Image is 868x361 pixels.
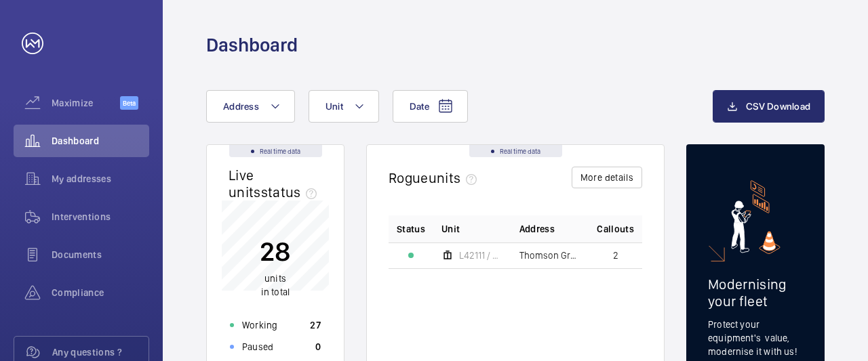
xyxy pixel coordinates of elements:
[393,90,468,123] button: Date
[52,248,149,261] span: Documents
[613,251,618,260] span: 2
[52,134,149,148] span: Dashboard
[52,210,149,224] span: Interventions
[325,101,343,112] span: Unit
[572,167,642,188] button: More details
[708,276,803,310] h2: Modernising your fleet
[120,96,138,110] span: Beta
[242,340,273,354] p: Paused
[52,286,149,299] span: Compliance
[229,167,322,200] h2: Live units
[459,251,503,260] span: L42111 / FL1
[206,33,298,58] h1: Dashboard
[52,96,120,110] span: Maximize
[708,318,803,358] p: Protect your equipment's value, modernise it with us!
[519,222,555,236] span: Address
[410,101,429,112] span: Date
[52,345,149,359] span: Any questions ?
[260,272,291,299] p: in total
[223,101,259,112] span: Address
[52,172,149,186] span: My addresses
[397,222,425,236] p: Status
[429,169,483,186] span: units
[309,90,379,123] button: Unit
[597,222,634,236] span: Callouts
[519,251,581,260] span: Thomson Grand - 21 Sin Ming Walk
[469,145,562,157] div: Real time data
[229,145,322,157] div: Real time data
[242,318,277,332] p: Working
[315,340,321,354] p: 0
[713,90,825,123] button: CSV Download
[310,318,321,332] p: 27
[746,101,810,112] span: CSV Download
[441,222,460,236] span: Unit
[731,180,781,254] img: marketing-card.svg
[260,234,291,268] p: 28
[264,273,286,284] span: units
[206,90,295,123] button: Address
[389,169,482,186] h2: Rogue
[261,184,323,200] span: status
